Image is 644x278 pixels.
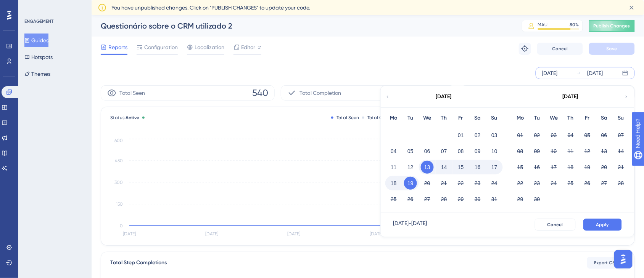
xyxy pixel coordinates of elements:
button: 28 [438,193,451,206]
span: Publish Changes [594,23,630,29]
button: 18 [564,161,577,174]
button: 25 [387,193,400,206]
button: 14 [615,145,628,158]
button: 09 [471,145,484,158]
button: 04 [564,129,577,142]
div: Total Completion [362,115,404,121]
button: 10 [547,145,560,158]
tspan: 600 [114,138,123,144]
div: Tu [402,113,419,123]
div: We [419,113,436,123]
button: 04 [387,145,400,158]
button: 17 [488,161,501,174]
button: 09 [531,145,544,158]
div: [DATE] - [DATE] [393,219,427,231]
div: Th [562,113,579,123]
span: Cancel [547,222,563,228]
button: 26 [581,177,594,190]
button: 12 [581,145,594,158]
button: 13 [598,145,611,158]
button: 20 [598,161,611,174]
button: 07 [438,145,451,158]
div: Fr [579,113,596,123]
div: Sa [469,113,486,123]
button: 23 [531,177,544,190]
button: 26 [404,193,417,206]
button: 12 [404,161,417,174]
button: 19 [404,177,417,190]
button: Themes [24,67,50,81]
button: 06 [421,145,434,158]
button: 01 [454,129,467,142]
button: Export CSV [587,257,625,269]
span: Cancel [552,46,568,52]
div: [DATE] [563,92,578,101]
tspan: [DATE] [288,232,301,237]
button: 08 [454,145,467,158]
button: 27 [598,177,611,190]
div: [DATE] [436,92,452,101]
div: Tu [529,113,546,123]
span: Configuration [144,43,178,52]
button: Hotspots [24,50,53,64]
button: 01 [514,129,527,142]
iframe: UserGuiding AI Assistant Launcher [612,248,635,271]
button: 25 [564,177,577,190]
span: Reports [108,43,127,52]
button: Guides [24,34,48,47]
div: Su [613,113,630,123]
div: 80 % [570,22,579,28]
div: Fr [452,113,469,123]
span: Editor [241,43,255,52]
button: 17 [547,161,560,174]
button: 05 [581,129,594,142]
button: 15 [514,161,527,174]
button: Publish Changes [589,20,635,32]
button: 11 [564,145,577,158]
button: 14 [438,161,451,174]
button: 29 [514,193,527,206]
button: 24 [488,177,501,190]
div: ENGAGEMENT [24,18,53,24]
div: Total Seen [331,115,359,121]
div: [DATE] [542,69,558,78]
div: Sa [596,113,613,123]
tspan: [DATE] [370,232,383,237]
button: 03 [547,129,560,142]
div: Su [486,113,503,123]
button: 19 [581,161,594,174]
button: 07 [615,129,628,142]
tspan: 450 [115,158,123,163]
button: Cancel [537,43,583,55]
tspan: [DATE] [205,232,218,237]
span: 540 [252,87,268,99]
span: Apply [596,222,609,228]
button: 06 [598,129,611,142]
span: Total Completion [299,88,341,97]
div: Total Step Completions [110,258,167,267]
button: 23 [471,177,484,190]
button: 18 [387,177,400,190]
button: 27 [421,193,434,206]
button: 10 [488,145,501,158]
span: Status: [110,115,139,121]
button: 20 [421,177,434,190]
button: 03 [488,129,501,142]
span: Localization [195,43,224,52]
button: 30 [531,193,544,206]
button: 22 [454,177,467,190]
button: 15 [454,161,467,174]
button: 13 [421,161,434,174]
span: Need Help? [18,2,48,11]
tspan: 150 [116,201,123,207]
div: Th [436,113,452,123]
button: 08 [514,145,527,158]
tspan: 0 [120,223,123,228]
button: 31 [488,193,501,206]
button: 02 [471,129,484,142]
button: Apply [583,219,622,231]
div: Mo [512,113,529,123]
button: Save [589,43,635,55]
button: 21 [438,177,451,190]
